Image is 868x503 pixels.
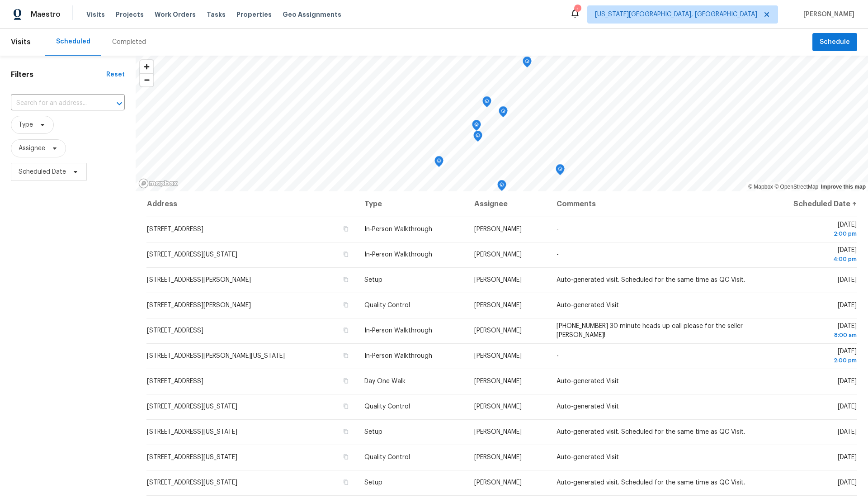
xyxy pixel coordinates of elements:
[147,226,203,233] span: [STREET_ADDRESS]
[812,33,857,52] button: Schedule
[557,302,619,308] span: Auto-generated Visit
[113,97,126,110] button: Open
[364,403,410,410] span: Quality Control
[474,251,522,258] span: [PERSON_NAME]
[147,479,237,486] span: [STREET_ADDRESS][US_STATE]
[11,70,106,79] h1: Filters
[19,120,33,129] span: Type
[364,378,406,384] span: Day One Walk
[838,454,857,460] span: [DATE]
[364,454,410,460] span: Quality Control
[770,222,857,238] span: [DATE]
[364,479,382,486] span: Setup
[474,479,522,486] span: [PERSON_NAME]
[86,10,105,19] span: Visits
[106,70,125,79] div: Reset
[549,191,763,217] th: Comments
[770,229,857,238] div: 2:00 pm
[342,402,350,410] button: Copy Address
[147,251,237,258] span: [STREET_ADDRESS][US_STATE]
[31,10,61,19] span: Maestro
[116,10,144,19] span: Projects
[138,178,178,189] a: Mapbox homepage
[557,429,745,435] span: Auto-generated visit. Scheduled for the same time as QC Visit.
[19,144,45,153] span: Assignee
[499,106,508,120] div: Map marker
[342,326,350,334] button: Copy Address
[472,120,481,134] div: Map marker
[770,348,857,365] span: [DATE]
[147,302,251,308] span: [STREET_ADDRESS][PERSON_NAME]
[147,353,285,359] span: [STREET_ADDRESS][PERSON_NAME][US_STATE]
[364,226,432,233] span: In-Person Walkthrough
[482,96,491,110] div: Map marker
[838,403,857,410] span: [DATE]
[557,323,743,338] span: [PHONE_NUMBER] 30 minute heads up call please for the seller [PERSON_NAME]!
[748,184,773,190] a: Mapbox
[763,191,857,217] th: Scheduled Date ↑
[474,429,522,435] span: [PERSON_NAME]
[800,10,854,19] span: [PERSON_NAME]
[770,323,857,340] span: [DATE]
[357,191,467,217] th: Type
[820,37,850,48] span: Schedule
[147,277,251,283] span: [STREET_ADDRESS][PERSON_NAME]
[364,327,432,334] span: In-Person Walkthrough
[342,427,350,436] button: Copy Address
[155,10,196,19] span: Work Orders
[342,377,350,385] button: Copy Address
[557,226,559,233] span: -
[140,73,153,86] button: Zoom out
[595,10,757,19] span: [US_STATE][GEOGRAPHIC_DATA], [GEOGRAPHIC_DATA]
[146,191,357,217] th: Address
[774,184,818,190] a: OpenStreetMap
[473,131,482,145] div: Map marker
[557,403,619,410] span: Auto-generated Visit
[770,356,857,365] div: 2:00 pm
[474,302,522,308] span: [PERSON_NAME]
[838,429,857,435] span: [DATE]
[497,180,506,194] div: Map marker
[147,429,237,435] span: [STREET_ADDRESS][US_STATE]
[364,353,432,359] span: In-Person Walkthrough
[474,454,522,460] span: [PERSON_NAME]
[523,57,532,71] div: Map marker
[342,478,350,486] button: Copy Address
[474,277,522,283] span: [PERSON_NAME]
[283,10,341,19] span: Geo Assignments
[147,454,237,460] span: [STREET_ADDRESS][US_STATE]
[556,164,565,178] div: Map marker
[770,331,857,340] div: 8:00 am
[770,255,857,264] div: 4:00 pm
[342,225,350,233] button: Copy Address
[838,479,857,486] span: [DATE]
[557,251,559,258] span: -
[474,378,522,384] span: [PERSON_NAME]
[140,74,153,86] span: Zoom out
[838,378,857,384] span: [DATE]
[557,353,559,359] span: -
[838,302,857,308] span: [DATE]
[557,479,745,486] span: Auto-generated visit. Scheduled for the same time as QC Visit.
[474,226,522,233] span: [PERSON_NAME]
[434,156,443,170] div: Map marker
[342,275,350,284] button: Copy Address
[557,277,745,283] span: Auto-generated visit. Scheduled for the same time as QC Visit.
[56,37,90,46] div: Scheduled
[770,247,857,264] span: [DATE]
[342,351,350,360] button: Copy Address
[147,327,203,334] span: [STREET_ADDRESS]
[11,32,31,52] span: Visits
[364,251,432,258] span: In-Person Walkthrough
[364,302,410,308] span: Quality Control
[364,429,382,435] span: Setup
[147,378,203,384] span: [STREET_ADDRESS]
[557,378,619,384] span: Auto-generated Visit
[140,60,153,73] span: Zoom in
[474,403,522,410] span: [PERSON_NAME]
[364,277,382,283] span: Setup
[236,10,272,19] span: Properties
[342,250,350,258] button: Copy Address
[838,277,857,283] span: [DATE]
[342,301,350,309] button: Copy Address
